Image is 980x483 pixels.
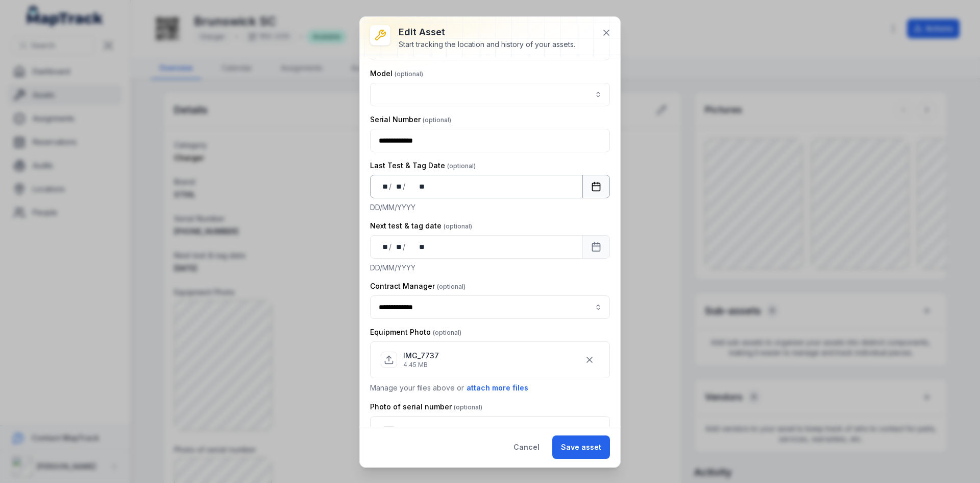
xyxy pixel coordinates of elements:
[403,242,406,252] div: /
[389,181,393,192] div: /
[466,382,529,394] button: attach more files
[370,281,465,291] label: Contract Manager
[370,221,472,231] label: Next test & tag date
[552,435,610,459] button: Save asset
[370,83,610,106] input: asset-edit:cf[ae11ba15-1579-4ecc-996c-910ebae4e155]-label
[582,175,610,198] button: Calendar
[370,68,423,79] label: Model
[389,242,393,252] div: /
[393,181,403,192] div: month,
[370,114,451,125] label: Serial Number
[505,435,548,459] button: Cancel
[379,181,389,192] div: day,
[370,160,476,171] label: Last Test & Tag Date
[403,361,439,369] p: 4.45 MB
[406,181,425,192] div: year,
[370,202,610,213] p: DD/MM/YYYY
[403,425,438,435] p: IMG_7735
[582,235,610,259] button: Calendar
[403,181,406,192] div: /
[370,402,482,412] label: Photo of serial number
[370,382,610,394] p: Manage your files above or
[370,327,461,337] label: Equipment Photo
[393,242,403,252] div: month,
[370,295,610,319] input: asset-edit:cf[3efdffd9-f055-49d9-9a65-0e9f08d77abc]-label
[399,39,575,50] div: Start tracking the location and history of your assets.
[370,263,610,273] p: DD/MM/YYYY
[399,25,575,39] h3: Edit asset
[406,242,425,252] div: year,
[403,351,439,361] p: IMG_7737
[379,242,389,252] div: day,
